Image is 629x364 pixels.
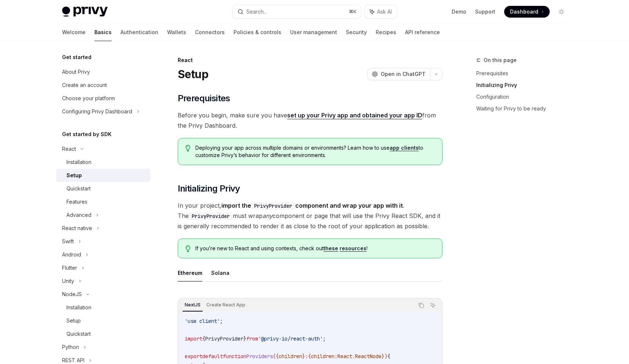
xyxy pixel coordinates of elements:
[205,335,243,342] span: PrivyProvider
[62,343,79,352] div: Python
[337,353,352,360] span: React
[185,353,202,360] span: export
[416,301,426,310] button: Copy the contents from the code block
[178,110,442,131] span: Before you begin, make sure you have from the Privy Dashboard.
[365,5,397,18] button: Ask AI
[62,277,74,285] div: Unity
[56,182,150,195] a: Quickstart
[258,335,323,342] span: '@privy-io/react-auth'
[66,330,91,338] div: Quickstart
[302,353,305,360] span: }
[62,145,76,153] div: React
[308,353,311,360] span: {
[476,91,573,103] a: Configuration
[56,327,150,341] a: Quickstart
[56,169,150,182] a: Setup
[62,263,77,272] div: Flutter
[323,335,326,342] span: ;
[279,353,302,360] span: children
[367,68,430,80] button: Open in ChatGPT
[56,92,150,105] a: Choose your platform
[62,7,108,17] img: light logo
[221,202,403,209] strong: import the component and wrap your app with it
[62,107,132,116] div: Configuring Privy Dashboard
[484,56,517,65] span: On this page
[120,23,158,41] a: Authentication
[263,212,272,219] em: any
[223,353,246,360] span: function
[185,335,202,342] span: import
[476,103,573,114] a: Waiting for Privy to be ready
[56,301,150,314] a: Installation
[381,70,426,78] span: Open in ChatGPT
[346,23,367,41] a: Security
[504,6,550,18] a: Dashboard
[182,301,203,309] div: NextJS
[475,8,495,15] a: Support
[62,290,82,299] div: NodeJS
[476,79,573,91] a: Initializing Privy
[66,171,82,180] div: Setup
[405,23,440,41] a: API reference
[428,301,438,310] button: Ask AI
[178,200,442,231] span: In your project, . The must wrap component or page that will use the Privy React SDK, and it is g...
[66,316,81,325] div: Setup
[56,65,150,79] a: About Privy
[62,23,86,41] a: Welcome
[56,195,150,208] a: Features
[246,7,267,16] div: Search...
[195,245,434,252] span: If you’re new to React and using contexts, check out !
[62,250,81,259] div: Android
[185,318,220,324] span: 'use client'
[290,23,337,41] a: User management
[195,144,434,159] span: Deploying your app across multiple domains or environments? Learn how to use to customize Privy’s...
[195,23,225,41] a: Connectors
[185,145,191,152] svg: Tip
[340,245,366,252] a: resources
[167,23,186,41] a: Wallets
[56,314,150,327] a: Setup
[204,301,247,309] div: Create React App
[66,211,91,219] div: Advanced
[305,353,308,360] span: :
[62,94,115,103] div: Choose your platform
[62,68,90,76] div: About Privy
[232,5,361,18] button: Search...⌘K
[56,79,150,92] a: Create an account
[62,237,74,246] div: Swift
[211,264,229,281] button: Solana
[62,130,112,139] h5: Get started by SDK
[66,303,91,312] div: Installation
[390,145,419,151] a: app clients
[62,81,107,90] div: Create an account
[246,353,273,360] span: Providers
[178,68,208,81] h1: Setup
[246,335,258,342] span: from
[178,183,240,194] span: Initializing Privy
[178,264,202,281] button: Ethereum
[251,202,295,210] code: PrivyProvider
[202,353,223,360] span: default
[273,353,279,360] span: ({
[94,23,112,41] a: Basics
[62,53,91,62] h5: Get started
[452,8,466,15] a: Demo
[382,353,387,360] span: })
[202,335,205,342] span: {
[189,212,233,220] code: PrivyProvider
[185,245,191,252] svg: Tip
[335,353,337,360] span: :
[556,6,567,18] button: Toggle dark mode
[323,245,338,252] a: these
[62,224,92,233] div: React native
[234,23,281,41] a: Policies & controls
[376,23,396,41] a: Recipes
[476,68,573,79] a: Prerequisites
[349,9,357,15] span: ⌘ K
[243,335,246,342] span: }
[56,156,150,169] a: Installation
[287,112,422,119] a: set up your Privy app and obtained your app ID
[178,92,230,104] span: Prerequisites
[66,197,87,206] div: Features
[66,184,91,193] div: Quickstart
